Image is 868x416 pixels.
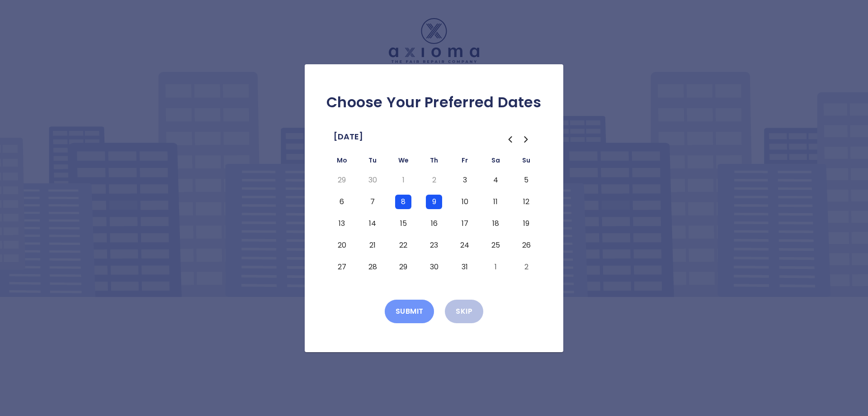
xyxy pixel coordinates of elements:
button: Monday, September 29th, 2025 [334,173,350,187]
span: [DATE] [334,129,363,144]
button: Sunday, October 26th, 2025 [518,238,534,253]
button: Thursday, October 23rd, 2025 [426,238,442,253]
img: Logo [389,18,479,63]
button: Sunday, October 12th, 2025 [518,195,534,209]
button: Friday, October 17th, 2025 [457,216,473,231]
th: Thursday [419,155,449,169]
button: Wednesday, October 29th, 2025 [395,260,411,274]
th: Sunday [511,155,542,169]
h2: Choose Your Preferred Dates [319,93,549,111]
button: Wednesday, October 8th, 2025, selected [395,195,411,209]
th: Monday [326,155,357,169]
th: Friday [449,155,480,169]
button: Saturday, October 25th, 2025 [487,238,504,253]
button: Skip [445,300,483,323]
button: Go to the Next Month [518,131,534,148]
button: Tuesday, October 21st, 2025 [364,238,381,253]
button: Tuesday, September 30th, 2025 [364,173,381,187]
button: Tuesday, October 7th, 2025 [364,195,381,209]
button: Thursday, October 30th, 2025 [426,260,442,274]
button: Friday, October 10th, 2025 [457,195,473,209]
button: Tuesday, October 28th, 2025 [364,260,381,274]
button: Wednesday, October 15th, 2025 [395,216,411,231]
button: Friday, October 31st, 2025 [457,260,473,274]
button: Thursday, October 9th, 2025, selected [426,195,442,209]
button: Sunday, October 19th, 2025 [518,216,534,231]
button: Tuesday, October 14th, 2025 [364,216,381,231]
button: Monday, October 13th, 2025 [334,216,350,231]
button: Monday, October 27th, 2025 [334,260,350,274]
button: Go to the Previous Month [502,131,518,148]
th: Saturday [480,155,511,169]
button: Monday, October 20th, 2025 [334,238,350,253]
button: Friday, October 24th, 2025 [457,238,473,253]
th: Wednesday [388,155,419,169]
button: Wednesday, October 22nd, 2025 [395,238,411,253]
button: Friday, October 3rd, 2025 [457,173,473,187]
button: Thursday, October 16th, 2025 [426,216,442,231]
button: Saturday, October 4th, 2025 [487,173,504,187]
button: Thursday, October 2nd, 2025 [426,173,442,187]
th: Tuesday [357,155,388,169]
button: Saturday, October 18th, 2025 [487,216,504,231]
table: October 2025 [326,155,542,278]
button: Saturday, November 1st, 2025 [487,260,504,274]
button: Monday, October 6th, 2025 [334,195,350,209]
button: Sunday, November 2nd, 2025 [518,260,534,274]
button: Submit [385,300,434,323]
button: Sunday, October 5th, 2025 [518,173,534,187]
button: Saturday, October 11th, 2025 [487,195,504,209]
button: Wednesday, October 1st, 2025 [395,173,411,187]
